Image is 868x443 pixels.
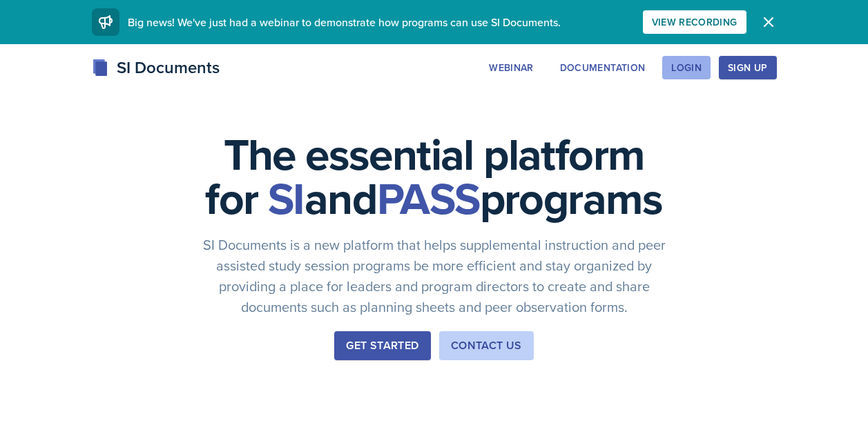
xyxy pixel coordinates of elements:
button: Login [662,56,711,79]
div: Get Started [346,337,418,354]
div: SI Documents [92,55,220,80]
button: Sign Up [719,56,776,79]
div: Sign Up [728,62,767,73]
div: Webinar [489,62,533,73]
button: View Recording [643,10,746,34]
button: Contact Us [439,331,534,360]
div: Contact Us [451,337,522,354]
button: Documentation [551,56,655,79]
div: View Recording [652,17,737,28]
div: Login [671,62,702,73]
div: Documentation [560,62,646,73]
button: Get Started [334,331,430,360]
span: Big news! We've just had a webinar to demonstrate how programs can use SI Documents. [128,14,561,30]
button: Webinar [480,56,542,79]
